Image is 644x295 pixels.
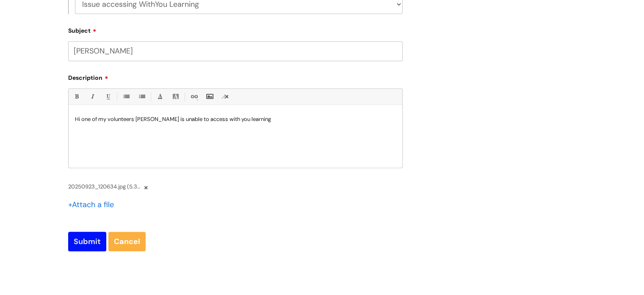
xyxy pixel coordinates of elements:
a: 1. Ordered List (Ctrl-Shift-8) [136,91,147,102]
a: Italic (Ctrl-I) [87,91,97,102]
a: Remove formatting (Ctrl-\) [220,91,230,102]
label: Subject [68,24,403,34]
p: Hi one of my volunteers [PERSON_NAME] is unable to access with you learning [75,115,396,123]
a: Cancel [108,232,146,251]
a: Font Color [155,91,165,102]
input: Submit [68,232,106,251]
a: Back Color [170,91,181,102]
a: Link [188,91,199,102]
a: Bold (Ctrl-B) [71,91,82,102]
a: Insert Image... [204,91,215,102]
a: Underline(Ctrl-U) [102,91,113,102]
span: 20250923_120634.jpg (5.35 MB ) - [68,182,142,191]
div: Attach a file [68,198,119,211]
a: • Unordered List (Ctrl-Shift-7) [121,91,131,102]
label: Description [68,71,403,81]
